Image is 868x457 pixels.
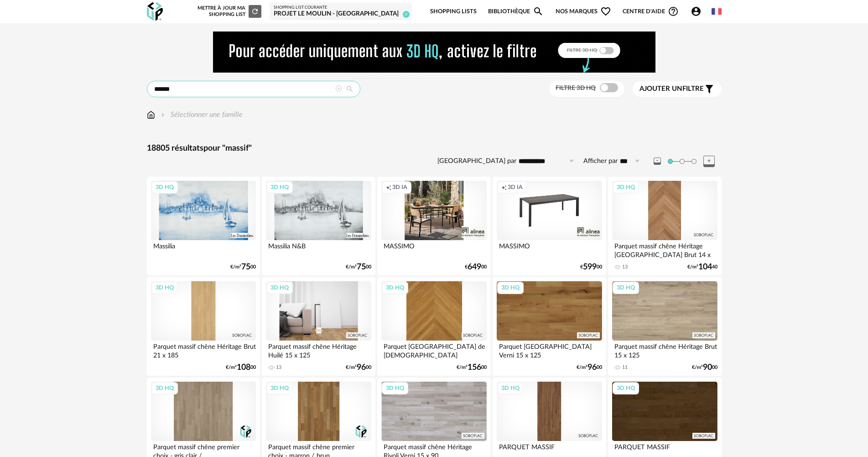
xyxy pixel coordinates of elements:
[159,110,166,120] img: svg+xml;base64,PHN2ZyB3aWR0aD0iMTYiIGhlaWdodD0iMTYiIHZpZXdCb3g9IjAgMCAxNiAxNiIgZmlsbD0ibm9uZSIgeG...
[468,264,481,270] span: 649
[698,264,712,270] span: 104
[583,264,597,270] span: 599
[497,341,602,359] div: Parquet [GEOGRAPHIC_DATA] Verni 15 x 125
[533,6,544,17] span: Magnify icon
[266,341,371,359] div: Parquet massif chêne Héritage Huilé 15 x 125
[230,264,256,270] div: €/m² 00
[430,1,477,22] a: Shopping Lists
[266,382,293,394] div: 3D HQ
[497,282,524,294] div: 3D HQ
[241,264,250,270] span: 75
[151,181,178,193] div: 3D HQ
[357,264,366,270] span: 75
[613,382,639,394] div: 3D HQ
[468,364,481,371] span: 156
[266,282,293,294] div: 3D HQ
[587,364,597,371] span: 96
[159,110,243,120] div: Sélectionner une famille
[580,264,602,270] div: € 00
[613,282,639,294] div: 3D HQ
[147,143,722,154] div: 18805 résultats
[633,81,722,97] button: Ajouter unfiltre Filter icon
[147,177,260,275] a: 3D HQ Massilia €/m²7500
[262,277,375,376] a: 3D HQ Parquet massif chêne Héritage Huilé 15 x 125 13 €/m²9600
[381,240,486,258] div: MASSIMO
[147,277,260,376] a: 3D HQ Parquet massif chêne Héritage Brut 21 x 185 €/m²10800
[151,382,178,394] div: 3D HQ
[712,6,722,16] img: fr
[488,1,544,22] a: BibliothèqueMagnify icon
[457,364,487,371] div: €/m² 00
[493,277,606,376] a: 3D HQ Parquet [GEOGRAPHIC_DATA] Verni 15 x 125 €/m²9600
[151,282,178,294] div: 3D HQ
[237,364,250,371] span: 108
[687,264,717,270] div: €/m² 40
[465,264,487,270] div: € 00
[151,240,256,258] div: Massilia
[639,84,704,94] span: filtre
[266,181,293,193] div: 3D HQ
[703,364,712,371] span: 90
[251,9,259,14] span: Refresh icon
[600,6,611,17] span: Heart Outline icon
[622,364,628,371] div: 11
[382,382,408,394] div: 3D HQ
[147,110,155,120] img: svg+xml;base64,PHN2ZyB3aWR0aD0iMTYiIGhlaWdodD0iMTciIHZpZXdCb3g9IjAgMCAxNiAxNyIgZmlsbD0ibm9uZSIgeG...
[377,277,490,376] a: 3D HQ Parquet [GEOGRAPHIC_DATA] de [DEMOGRAPHIC_DATA][GEOGRAPHIC_DATA]... €/m²15600
[497,382,524,394] div: 3D HQ
[583,157,618,166] label: Afficher par
[274,10,408,18] div: Projet Le Moulin - [GEOGRAPHIC_DATA]
[274,5,408,18] a: Shopping List courante Projet Le Moulin - [GEOGRAPHIC_DATA] 0
[203,144,252,152] span: pour "massif"
[437,157,516,166] label: [GEOGRAPHIC_DATA] par
[556,85,596,91] span: Filtre 3D HQ
[196,5,261,18] div: Mettre à jour ma Shopping List
[147,2,163,21] img: OXP
[623,6,679,17] span: Centre d'aideHelp Circle Outline icon
[704,84,715,95] span: Filter icon
[377,177,490,275] a: Creation icon 3D IA MASSIMO €64900
[266,240,371,258] div: Massilia N&B
[622,264,628,270] div: 13
[692,364,717,371] div: €/m² 00
[346,364,371,371] div: €/m² 00
[276,364,281,371] div: 13
[493,177,606,275] a: Creation icon 3D IA MASSIMO €59900
[382,282,408,294] div: 3D HQ
[577,364,602,371] div: €/m² 00
[639,85,682,92] span: Ajouter un
[668,6,679,17] span: Help Circle Outline icon
[381,341,486,359] div: Parquet [GEOGRAPHIC_DATA] de [DEMOGRAPHIC_DATA][GEOGRAPHIC_DATA]...
[226,364,256,371] div: €/m² 00
[691,6,706,17] span: Account Circle icon
[151,341,256,359] div: Parquet massif chêne Héritage Brut 21 x 185
[357,364,366,371] span: 96
[392,184,407,191] span: 3D IA
[508,184,523,191] span: 3D IA
[613,181,639,193] div: 3D HQ
[274,5,408,11] div: Shopping List courante
[556,1,611,22] span: Nos marques
[608,177,721,275] a: 3D HQ Parquet massif chêne Héritage [GEOGRAPHIC_DATA] Brut 14 x 90 13 €/m²10440
[403,11,410,18] span: 0
[346,264,371,270] div: €/m² 00
[501,184,507,191] span: Creation icon
[213,32,655,73] img: NEW%20NEW%20HQ%20NEW_V1.gif
[691,6,702,17] span: Account Circle icon
[386,184,391,191] span: Creation icon
[612,240,717,258] div: Parquet massif chêne Héritage [GEOGRAPHIC_DATA] Brut 14 x 90
[497,240,602,258] div: MASSIMO
[262,177,375,275] a: 3D HQ Massilia N&B €/m²7500
[608,277,721,376] a: 3D HQ Parquet massif chêne Héritage Brut 15 x 125 11 €/m²9000
[612,341,717,359] div: Parquet massif chêne Héritage Brut 15 x 125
